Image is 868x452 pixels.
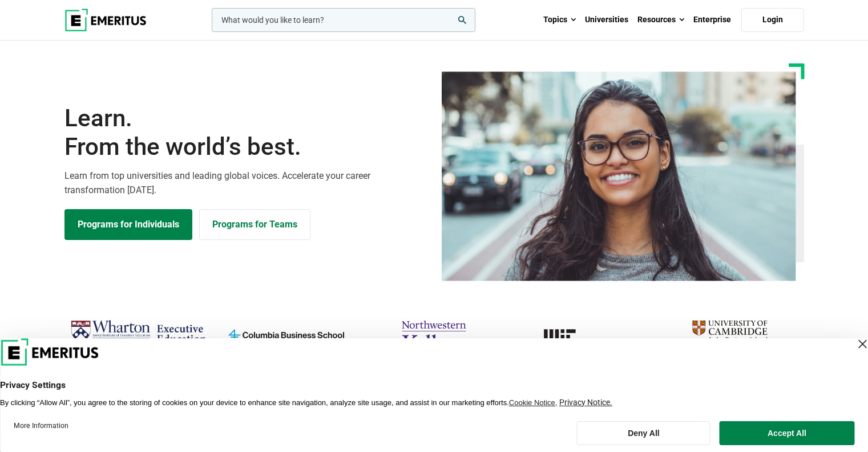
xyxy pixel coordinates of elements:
[64,104,427,162] h1: Learn.
[366,315,502,360] img: northwestern-kellogg
[64,133,427,161] span: From the world’s best.
[70,315,207,349] img: Wharton Executive Education
[514,315,650,360] a: MIT-xPRO
[218,315,354,360] img: columbia-business-school
[64,169,427,198] p: Learn from top universities and leading global voices. Accelerate your career transformation [DATE].
[212,8,475,32] input: woocommerce-product-search-field-0
[199,209,310,240] a: Explore for Business
[442,71,796,281] img: Learn from the world's best
[514,315,650,360] img: MIT xPRO
[741,8,804,32] a: Login
[661,315,798,360] img: cambridge-judge-business-school
[64,209,192,240] a: Explore Programs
